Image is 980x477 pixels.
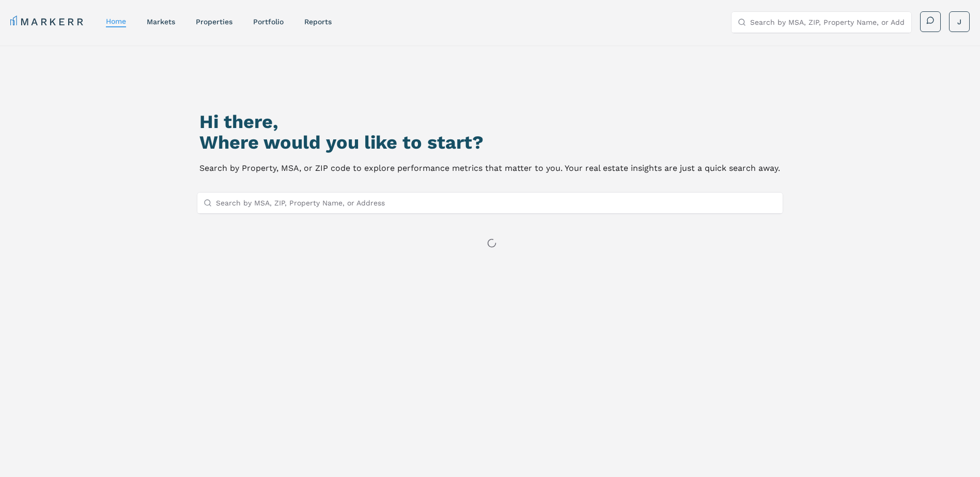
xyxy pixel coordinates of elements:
[10,14,85,29] a: MARKERR
[949,11,970,32] button: J
[304,18,332,26] a: reports
[106,17,126,25] a: home
[957,17,961,27] span: J
[199,112,780,132] h1: Hi there,
[196,18,232,26] a: properties
[216,193,777,213] input: Search by MSA, ZIP, Property Name, or Address
[750,12,905,33] input: Search by MSA, ZIP, Property Name, or Address
[199,161,780,176] p: Search by Property, MSA, or ZIP code to explore performance metrics that matter to you. Your real...
[147,18,175,26] a: markets
[253,18,284,26] a: Portfolio
[199,132,780,153] h2: Where would you like to start?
